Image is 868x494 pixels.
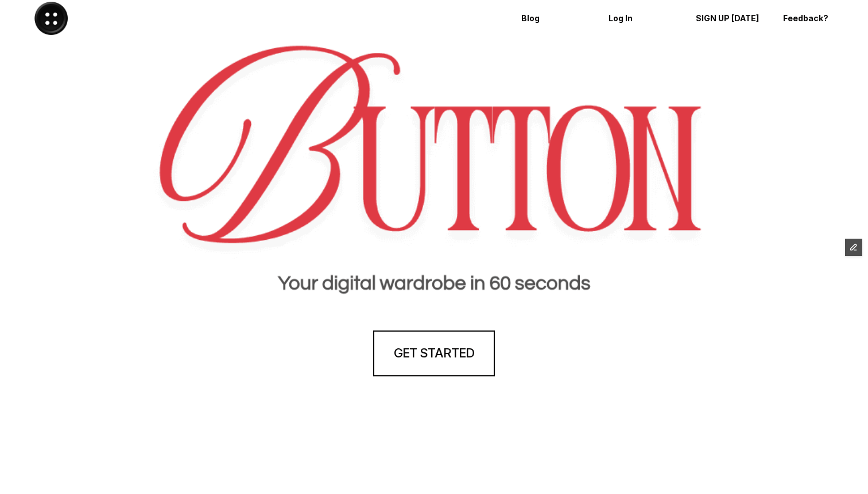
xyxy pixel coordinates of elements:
a: Blog [513,3,595,33]
a: Log In [600,3,682,33]
p: SIGN UP [DATE] [696,14,761,24]
a: Feedback? [775,3,857,33]
p: Feedback? [783,14,848,24]
p: Log In [609,14,674,24]
button: Edit Framer Content [845,239,862,256]
a: SIGN UP [DATE] [688,3,769,33]
p: Blog [521,14,587,24]
strong: Your digital wardrobe in 60 seconds [278,273,590,293]
h4: GET STARTED [394,344,474,362]
a: GET STARTED [373,330,495,376]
